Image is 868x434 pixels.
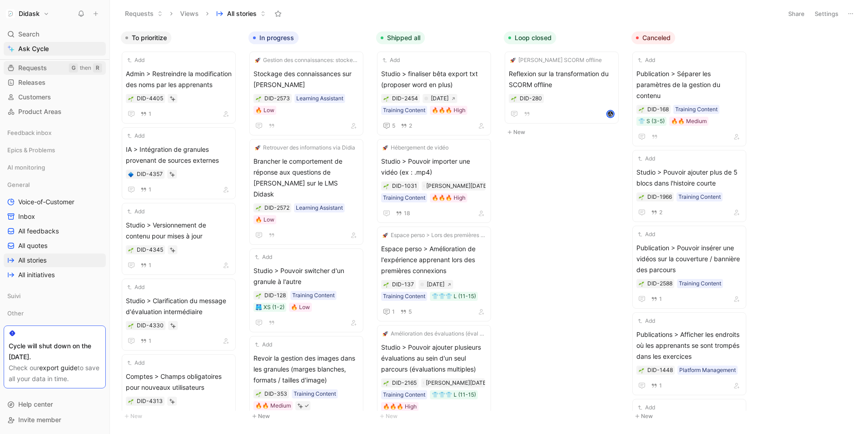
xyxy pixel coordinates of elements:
[18,270,55,279] span: All initiatives
[212,7,270,21] button: All stories
[126,68,232,90] span: Admin > Restreindre la modification des noms par les apprenants
[638,367,645,373] button: 🌱
[18,93,51,102] span: Customers
[382,145,388,150] img: 🚀
[381,306,397,317] button: 1
[256,293,261,299] img: 🌱
[383,292,425,301] div: Training Content
[383,183,389,189] button: 🌱
[296,94,343,103] div: Learning Assistant
[4,76,106,89] a: Releases
[504,127,624,138] button: New
[121,31,171,44] button: To prioritize
[398,307,413,317] button: 5
[639,281,644,287] img: 🌱
[18,78,46,87] span: Releases
[392,181,417,191] div: DID-1031
[511,95,517,102] div: 🌱
[632,150,746,222] a: AddStudio > Pouvoir ajouter plus de 5 blocs dans l'histoire courteTraining Content2
[128,95,134,102] button: 🌱
[253,265,359,287] span: Studio > Pouvoir switcher d'un granule à l'autre
[80,63,91,72] div: then
[383,184,389,189] img: 🌱
[264,94,290,103] div: DID-2573
[659,210,662,215] span: 2
[126,56,146,65] button: Add
[176,7,203,21] button: Views
[431,94,449,103] div: [DATE]
[126,131,146,140] button: Add
[408,309,412,315] span: 5
[255,145,260,150] img: 🚀
[4,289,106,303] div: Suivi
[259,33,294,42] span: In progress
[93,63,102,72] div: R
[294,389,336,398] div: Training Content
[679,279,721,288] div: Training Content
[18,107,62,116] span: Product Areas
[263,143,355,152] span: Retrouver des informations via Didia
[9,362,101,384] div: Check our to save all your data in time.
[139,109,153,119] button: 1
[291,303,310,312] div: 🔥 Low
[256,96,261,102] img: 🌱
[636,329,742,362] span: Publications > Afficher les endroits où les apprenants se sont trompés dans les exercices
[426,181,488,191] div: [PERSON_NAME][DATE]
[245,27,372,426] div: In progressNew
[4,306,106,323] div: Other
[149,111,151,117] span: 1
[632,226,746,309] a: AddPublication > Pouvoir insérer une vidéos sur la couverture / bannière des parcoursTraining Con...
[248,411,369,422] button: New
[372,27,500,426] div: Shipped allNew
[149,338,151,344] span: 1
[628,27,755,426] div: CanceledNew
[255,292,262,299] div: 🌱
[18,400,53,408] span: Help center
[381,231,487,240] button: 🚀Espace perso > Lors des premières connexions, l'xp apprenant n'est pas optimale
[647,366,673,375] div: DID-1448
[382,331,388,336] img: 🚀
[381,56,401,65] button: Add
[19,10,40,18] h1: Didask
[253,143,356,152] button: 🚀Retrouver des informations via Didia
[383,402,417,411] div: 🔥🔥🔥 High
[392,309,395,315] span: 1
[128,398,134,404] div: 🌱
[137,321,164,330] div: DID-4330
[128,171,134,177] button: 🔷
[4,160,106,177] div: AI monitoring
[679,366,736,375] div: Platform Management
[381,120,397,131] button: 5
[122,52,236,124] a: AddAdmin > Restreindre la modification des noms par les apprenants1
[253,56,359,65] button: 🚀Gestion des connaissances: stocker les documents en connaissance, créer un module depuis une con...
[227,9,257,18] span: All stories
[4,105,106,119] a: Product Areas
[649,294,664,304] button: 1
[249,52,363,135] a: 🚀Gestion des connaissances: stocker les documents en connaissance, créer un module depuis une con...
[255,205,262,211] button: 🌱
[642,33,671,42] span: Canceled
[4,90,106,104] a: Customers
[255,391,262,397] div: 🌱
[632,52,746,146] a: AddPublication > Séparer les paramètres de la gestion du contenuTraining Content👕 S (3-5)🔥🔥 Medium
[638,117,665,126] div: 👕 S (3-5)
[263,56,358,65] span: Gestion des connaissances: stocker les documents en connaissance, créer un module depuis une conn...
[4,210,106,223] a: Inbox
[649,381,664,391] button: 1
[18,43,49,54] span: Ask Cycle
[18,256,46,265] span: All stories
[659,383,662,388] span: 1
[510,57,516,63] img: 🚀
[784,7,809,20] button: Share
[4,268,106,282] a: All initiatives
[509,68,615,90] span: Reflexion sur la transformation du SCORM offline
[636,243,742,275] span: Publication > Pouvoir insérer une vidéos sur la couverture / bannière des parcours
[9,341,101,362] div: Cycle will shut down on the [DATE].
[638,280,645,287] div: 🌱
[391,329,486,338] span: Amélioration des évaluations (éval multiples, minuteur...)
[509,56,603,65] button: 🚀[PERSON_NAME] SCORM offline
[4,253,106,267] a: All stories
[149,187,151,192] span: 1
[377,52,491,135] a: AddStudio > finaliser bêta export txt (proposer word en plus)Training Content🔥🔥🔥 High52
